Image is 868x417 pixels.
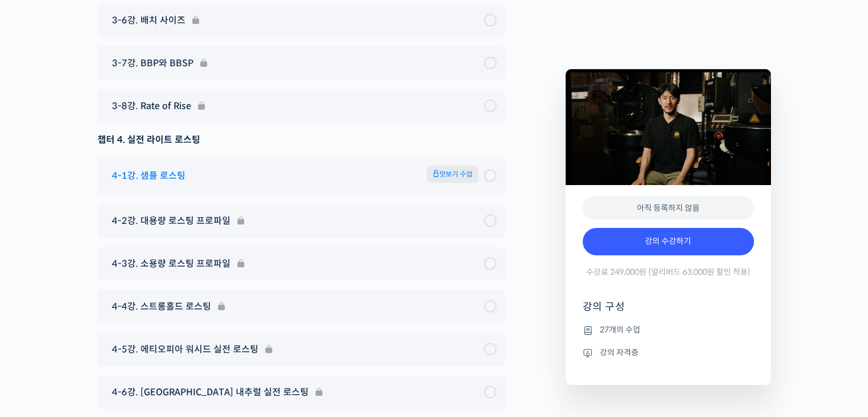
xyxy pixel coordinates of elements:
a: 홈 [3,322,75,351]
span: 맛보기 수업 [427,166,478,183]
a: 4-1강. 샘플 로스팅 맛보기 수업 [106,166,496,186]
a: 대화 [75,322,147,351]
span: 설정 [176,339,190,348]
div: 챕터 4. 실전 라이트 로스팅 [98,132,505,147]
span: 홈 [36,339,43,348]
li: 27개의 수업 [583,323,754,337]
a: 강의 수강하기 [583,228,754,255]
div: 아직 등록하지 않음 [583,197,754,220]
li: 강의 자격증 [583,346,754,359]
a: 설정 [147,322,219,351]
h4: 강의 구성 [583,300,754,323]
span: 대화 [104,340,118,349]
span: 수강료 249,000원 (얼리버드 63,000원 할인 적용) [586,267,750,278]
span: 4-1강. 샘플 로스팅 [112,168,185,183]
